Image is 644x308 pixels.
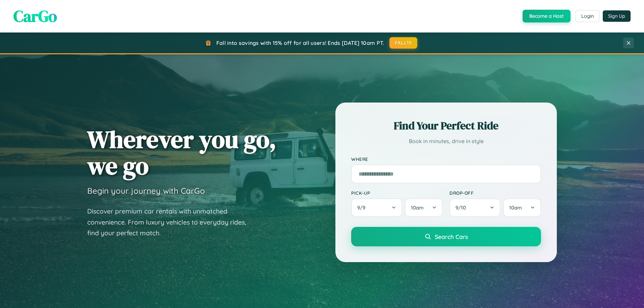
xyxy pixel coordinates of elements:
[87,126,276,179] h1: Wherever you go, we go
[87,186,205,196] h3: Begin your journey with CarGo
[503,198,541,217] button: 10am
[411,204,424,211] span: 10am
[351,136,541,146] p: Book in minutes, drive in style
[216,40,384,46] span: Fall into savings with 15% off for all users! Ends [DATE] 10am PT.
[449,190,541,196] label: Drop-off
[509,204,522,211] span: 10am
[435,233,468,240] span: Search Cars
[455,204,469,211] span: 9 / 10
[351,198,402,217] button: 9/9
[351,118,541,133] h2: Find Your Perfect Ride
[576,10,599,22] button: Login
[449,198,500,217] button: 9/10
[389,37,418,49] button: FALL15
[13,5,57,27] span: CarGo
[357,204,369,211] span: 9 / 9
[405,198,443,217] button: 10am
[603,10,631,22] button: Sign Up
[523,10,571,22] button: Become a Host
[351,190,443,196] label: Pick-up
[351,156,541,162] label: Where
[87,206,255,239] p: Discover premium car rentals with unmatched convenience. From luxury vehicles to everyday rides, ...
[351,227,541,246] button: Search Cars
